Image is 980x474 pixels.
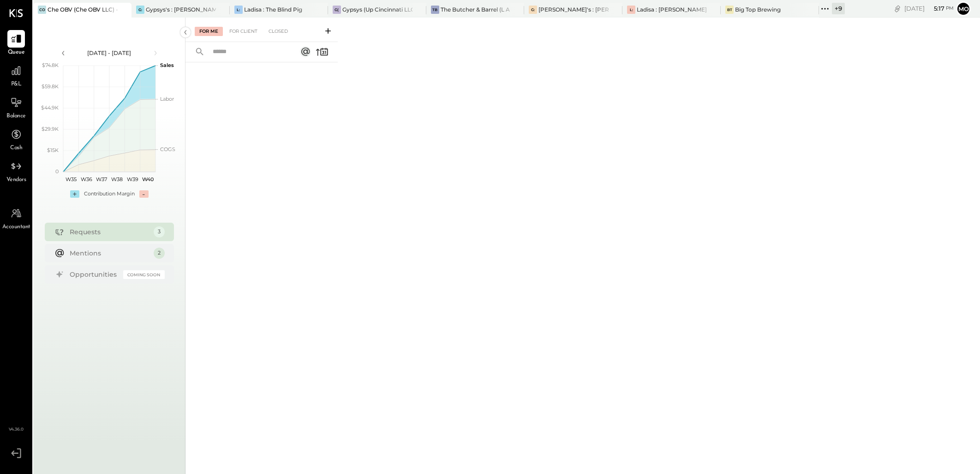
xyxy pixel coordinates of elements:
div: BT [725,6,734,14]
a: Balance [0,94,32,121]
text: $29.9K [42,126,59,132]
a: Vendors [0,158,32,184]
div: Closed [264,27,293,36]
a: P&L [0,62,32,89]
div: CO [38,6,46,14]
a: Queue [0,30,32,57]
text: $74.8K [42,62,59,68]
a: Accountant [0,205,32,231]
a: Cash [0,126,32,152]
div: [DATE] - [DATE] [70,49,149,57]
div: Mentions [70,249,149,258]
div: copy link [893,4,902,13]
div: Ladisa : [PERSON_NAME] in the Alley [637,6,707,13]
div: Gypsys's : [PERSON_NAME] on the levee [146,6,216,13]
text: W35 [65,176,76,182]
div: 3 [154,226,165,237]
div: [DATE] [904,4,954,13]
div: L: [234,6,243,14]
text: COGS [160,146,175,152]
span: Cash [10,144,22,152]
text: Labor [160,96,174,102]
div: G: [529,6,537,14]
text: W38 [111,176,123,182]
div: - [139,190,149,198]
text: $15K [47,147,59,153]
text: $59.8K [42,83,59,90]
div: Gypsys (Up Cincinnati LLC) - Ignite [342,6,412,13]
span: Balance [6,112,26,121]
div: 2 [154,248,165,259]
div: For Client [225,27,262,36]
text: W39 [126,176,138,182]
span: Accountant [2,223,30,231]
text: W37 [96,176,107,182]
div: Contribution Margin [84,190,135,198]
div: L: [627,6,635,14]
div: Coming Soon [123,270,165,279]
span: P&L [11,80,22,89]
div: Big Top Brewing [735,6,781,13]
text: $44.9K [41,104,59,111]
div: [PERSON_NAME]'s : [PERSON_NAME]'s [538,6,609,13]
div: For Me [195,27,223,36]
div: G( [333,6,341,14]
div: TB [431,6,439,14]
text: Sales [160,62,174,68]
span: Vendors [6,176,26,184]
text: W40 [142,176,153,182]
button: Mo [956,1,971,16]
div: + 9 [832,3,845,14]
div: + [70,190,79,198]
div: The Butcher & Barrel (L Argento LLC) - [GEOGRAPHIC_DATA] [441,6,511,13]
div: Opportunities [70,270,119,279]
text: W36 [80,176,92,182]
div: Che OBV (Che OBV LLC) - Ignite [48,6,118,13]
span: Queue [8,49,25,57]
div: G: [136,6,144,14]
text: 0 [55,168,59,175]
div: Requests [70,227,149,237]
div: Ladisa : The Blind Pig [244,6,302,13]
